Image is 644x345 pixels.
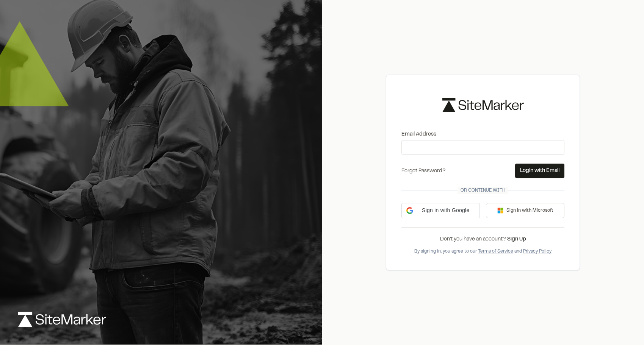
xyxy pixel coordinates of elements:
[523,248,552,255] button: Privacy Policy
[507,237,526,242] a: Sign Up
[515,164,564,178] button: Login with Email
[401,248,564,255] div: By signing in, you agree to our and
[401,203,480,218] div: Sign in with Google
[486,203,564,218] button: Sign in with Microsoft
[401,130,564,139] label: Email Address
[401,235,564,244] div: Don’t you have an account?
[442,98,524,112] img: logo-black-rebrand.svg
[401,169,446,173] a: Forgot Password?
[458,187,508,194] span: Or continue with
[478,248,513,255] button: Terms of Service
[18,312,106,327] img: logo-white-rebrand.svg
[416,206,475,214] span: Sign in with Google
